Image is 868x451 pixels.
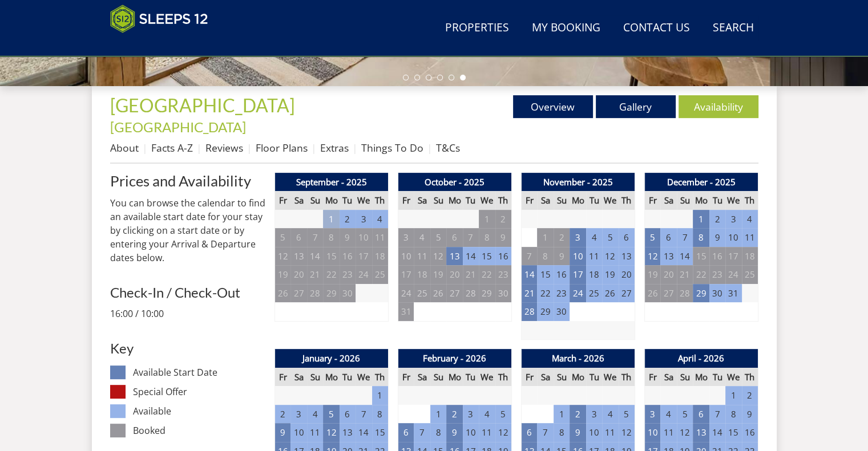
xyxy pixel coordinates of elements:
a: My Booking [527,15,605,41]
td: 6 [340,405,356,424]
td: 20 [446,265,462,284]
th: Th [619,191,635,210]
th: Th [742,191,758,210]
td: 4 [586,228,602,247]
th: Su [677,191,693,210]
td: 22 [323,265,339,284]
td: 29 [693,284,709,303]
td: 5 [274,228,290,247]
td: 6 [619,228,635,247]
a: Gallery [596,95,676,118]
td: 21 [521,284,537,303]
td: 28 [307,284,323,303]
a: Facts A-Z [151,141,193,155]
td: 24 [725,265,741,284]
td: 15 [372,423,388,442]
td: 29 [323,284,339,303]
td: 13 [693,423,709,442]
span: [GEOGRAPHIC_DATA] [110,94,295,116]
th: Mo [323,368,339,387]
td: 25 [742,265,758,284]
a: Floor Plans [256,141,308,155]
td: 7 [677,228,693,247]
td: 26 [602,284,618,303]
th: Su [307,368,323,387]
td: 8 [554,423,570,442]
a: T&Cs [436,141,460,155]
th: We [356,191,372,210]
a: [GEOGRAPHIC_DATA] [110,94,298,116]
td: 25 [586,284,602,303]
td: 13 [340,423,356,442]
th: Fr [644,191,660,210]
th: Fr [398,368,414,387]
td: 19 [644,265,660,284]
td: 9 [554,247,570,266]
td: 29 [537,302,553,321]
td: 2 [495,210,511,229]
th: Mo [446,191,462,210]
td: 8 [323,228,339,247]
th: January - 2026 [274,349,388,368]
td: 24 [356,265,372,284]
td: 22 [537,284,553,303]
td: 9 [274,423,290,442]
th: Mo [693,191,709,210]
td: 22 [693,265,709,284]
a: Contact Us [619,15,695,41]
td: 1 [479,210,495,229]
td: 13 [290,247,306,266]
td: 29 [479,284,495,303]
td: 11 [742,228,758,247]
td: 7 [356,405,372,424]
td: 10 [356,228,372,247]
td: 12 [495,423,511,442]
td: 10 [725,228,741,247]
td: 7 [709,405,725,424]
td: 13 [619,247,635,266]
th: Tu [463,368,479,387]
th: Fr [644,368,660,387]
td: 12 [619,423,635,442]
th: October - 2025 [398,173,511,192]
td: 18 [372,247,388,266]
td: 16 [742,423,758,442]
td: 11 [479,423,495,442]
a: Things To Do [361,141,423,155]
td: 23 [340,265,356,284]
th: Tu [463,191,479,210]
th: Mo [570,368,586,387]
a: Extras [320,141,349,155]
th: Sa [537,191,553,210]
td: 1 [323,210,339,229]
td: 6 [521,423,537,442]
th: We [479,368,495,387]
td: 9 [446,423,462,442]
dd: Special Offer [133,385,265,399]
a: Properties [441,15,514,41]
td: 14 [677,247,693,266]
td: 10 [398,247,414,266]
td: 2 [742,386,758,405]
td: 3 [644,405,660,424]
th: Mo [446,368,462,387]
td: 16 [340,247,356,266]
td: 23 [709,265,725,284]
th: November - 2025 [521,173,635,192]
th: Sa [290,368,306,387]
th: Tu [586,191,602,210]
td: 1 [537,228,553,247]
td: 24 [398,284,414,303]
td: 10 [290,423,306,442]
td: 11 [307,423,323,442]
td: 13 [660,247,676,266]
td: 12 [677,423,693,442]
td: 24 [570,284,586,303]
td: 26 [430,284,446,303]
th: Su [307,191,323,210]
td: 26 [274,284,290,303]
td: 23 [554,284,570,303]
p: 16:00 / 10:00 [110,307,265,320]
th: Sa [660,368,676,387]
td: 1 [430,405,446,424]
